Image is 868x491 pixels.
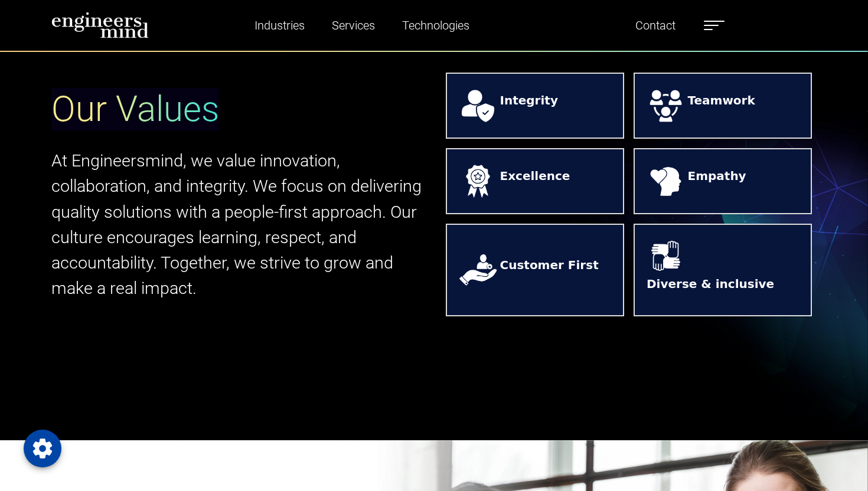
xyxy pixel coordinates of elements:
a: Industries [250,12,309,39]
img: logos [459,162,497,201]
img: logos [647,162,685,201]
strong: Diverse & inclusive [647,275,774,303]
a: Services [327,12,380,39]
strong: Excellence [500,167,570,195]
a: Technologies [397,12,474,39]
img: logos [459,251,497,289]
img: logos [647,237,685,275]
strong: Empathy [688,167,746,195]
strong: Integrity [500,91,558,120]
strong: Teamwork [688,91,755,120]
span: Our Values [51,88,219,130]
img: logos [459,87,497,125]
a: Contact [631,12,680,39]
img: logos [647,87,685,125]
img: logo [51,12,149,38]
strong: Customer First [500,256,599,284]
p: At Engineersmind, we value innovation, collaboration, and integrity. We focus on delivering quali... [51,148,427,301]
